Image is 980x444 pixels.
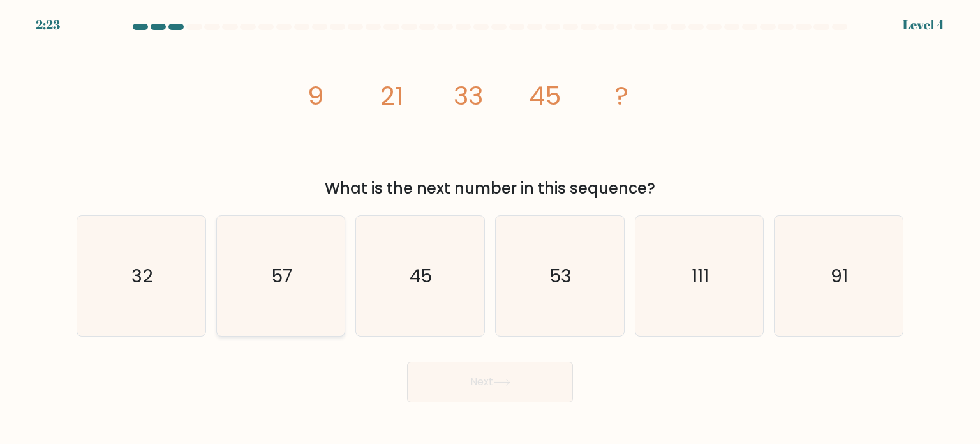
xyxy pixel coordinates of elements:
[272,263,292,288] text: 57
[410,263,433,288] text: 45
[615,78,628,114] tspan: ?
[407,362,573,402] button: Next
[36,15,60,34] div: 2:23
[308,78,323,114] tspan: 9
[903,15,944,34] div: Level 4
[550,263,572,288] text: 53
[454,78,483,114] tspan: 33
[692,263,709,288] text: 111
[529,78,561,114] tspan: 45
[831,263,849,288] text: 91
[132,263,153,288] text: 32
[380,78,403,114] tspan: 21
[84,177,896,200] div: What is the next number in this sequence?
